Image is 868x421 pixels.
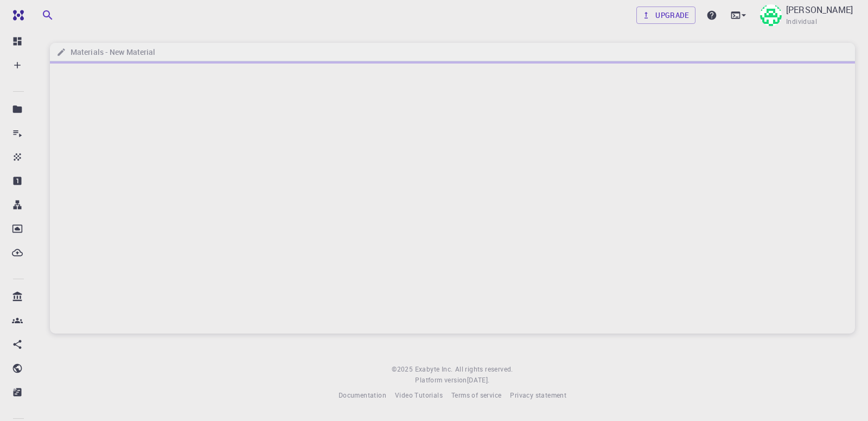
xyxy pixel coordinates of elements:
span: Privacy statement [510,391,566,399]
span: Video Tutorials [395,391,443,399]
h6: Materials - New Material [66,46,155,58]
span: Individual [786,16,817,27]
a: [DATE]. [467,375,490,386]
span: [DATE] . [467,375,490,384]
a: Upgrade [636,7,695,24]
span: Documentation [339,391,386,399]
a: Video Tutorials [395,390,443,401]
img: logo [9,10,24,21]
span: Platform version [415,375,467,386]
span: Terms of service [451,391,501,399]
span: Exabyte Inc. [415,365,453,373]
span: All rights reserved. [455,364,513,375]
a: Privacy statement [510,390,566,401]
a: Terms of service [451,390,501,401]
p: [PERSON_NAME] [786,3,853,16]
img: Hoang Van Ngoc [760,4,782,26]
a: Exabyte Inc. [415,364,453,375]
a: Documentation [339,390,386,401]
nav: breadcrumb [54,46,157,58]
span: © 2025 [392,364,414,375]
